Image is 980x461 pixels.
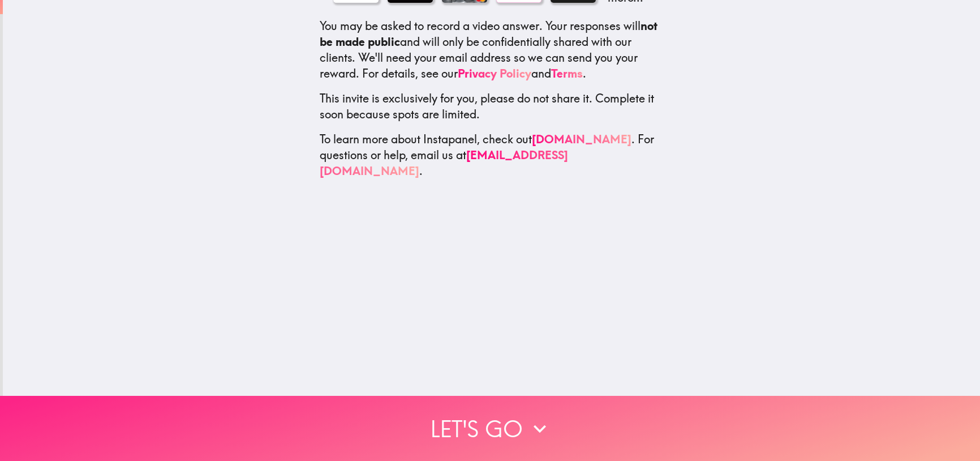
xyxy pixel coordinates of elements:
a: Terms [551,66,583,80]
a: Privacy Policy [458,66,531,80]
b: not be made public [320,19,657,49]
a: [DOMAIN_NAME] [532,132,631,146]
p: This invite is exclusively for you, please do not share it. Complete it soon because spots are li... [320,91,664,122]
a: [EMAIL_ADDRESS][DOMAIN_NAME] [320,148,568,178]
p: You may be asked to record a video answer. Your responses will and will only be confidentially sh... [320,18,664,82]
p: To learn more about Instapanel, check out . For questions or help, email us at . [320,131,664,179]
